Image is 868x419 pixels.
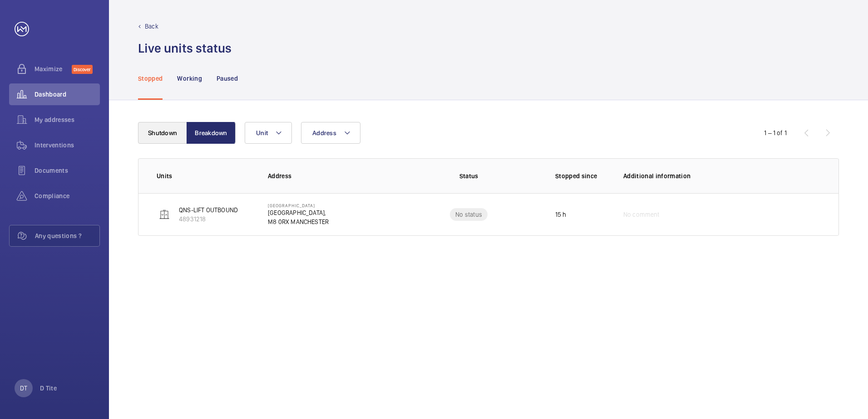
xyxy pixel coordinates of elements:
[403,171,534,180] p: Status
[40,384,57,393] p: D Tite
[35,166,100,175] span: Documents
[256,129,268,136] span: Unit
[187,122,236,144] button: Breakdown
[35,115,100,124] span: My addresses
[179,214,238,224] p: 48931218
[764,128,787,137] div: 1 – 1 of 1
[157,171,253,180] p: Units
[455,210,482,219] p: No status
[268,208,329,217] p: [GEOGRAPHIC_DATA],
[72,65,93,74] span: Discover
[145,22,158,31] p: Back
[245,122,292,144] button: Unit
[268,217,329,226] p: M8 0RX MANCHESTER
[35,191,100,200] span: Compliance
[623,171,820,180] p: Additional information
[138,122,187,144] button: Shutdown
[35,90,100,99] span: Dashboard
[20,384,27,393] p: DT
[35,64,72,73] span: Maximize
[301,122,360,144] button: Address
[159,209,170,220] img: elevator.svg
[35,231,99,240] span: Any questions ?
[268,171,397,180] p: Address
[555,171,609,180] p: Stopped since
[35,141,100,150] span: Interventions
[312,129,336,136] span: Address
[268,203,329,208] p: [GEOGRAPHIC_DATA]
[555,210,567,219] p: 15 h
[217,74,238,83] p: Paused
[177,74,202,83] p: Working
[138,74,163,83] p: Stopped
[138,40,232,57] h1: Live units status
[623,210,660,219] span: No comment
[179,205,238,214] p: QNS-LIFT OUTBOUND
